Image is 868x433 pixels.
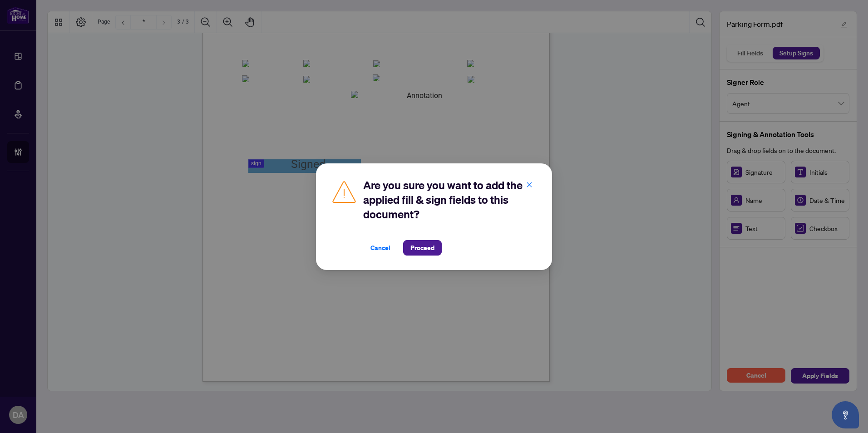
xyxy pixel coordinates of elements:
button: Open asap [832,401,859,428]
button: Cancel [363,240,398,256]
span: Cancel [370,241,390,255]
h2: Are you sure you want to add the applied fill & sign fields to this document? [363,178,538,221]
button: Proceed [403,240,442,256]
span: close [526,181,533,187]
span: Proceed [410,241,434,255]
